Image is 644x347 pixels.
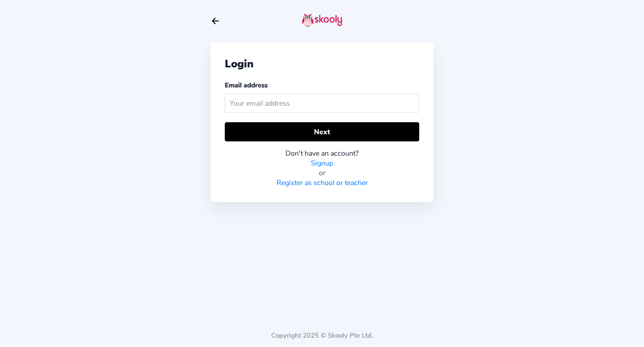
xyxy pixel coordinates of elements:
div: Don't have an account? [225,149,419,158]
label: Email address [225,81,268,90]
a: Register as school or teacher [277,178,368,188]
a: Signup [311,158,333,168]
div: Login [225,57,419,71]
img: skooly-logo.png [302,13,342,27]
button: arrow back outline [211,16,220,26]
div: or [225,168,419,178]
input: Your email address [225,94,419,113]
button: Next [225,122,419,141]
